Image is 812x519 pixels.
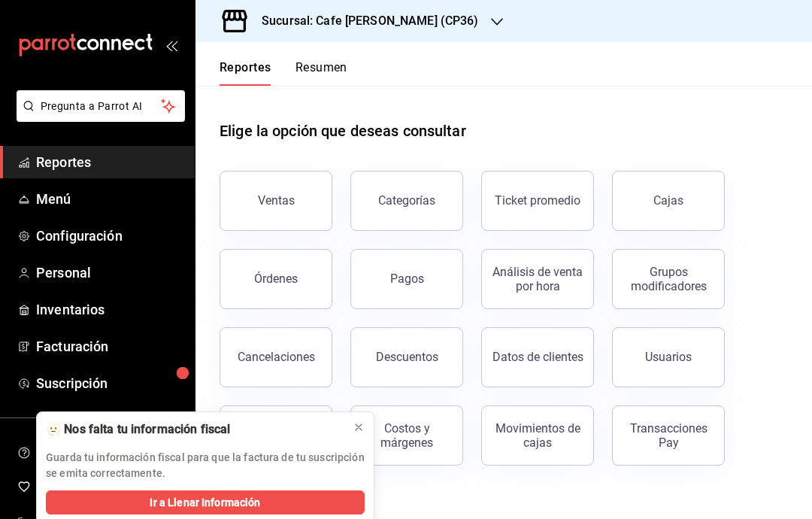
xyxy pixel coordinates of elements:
button: Reporte de asistencia [220,405,332,466]
div: Ventas [258,193,295,208]
h1: Elige la opción que deseas consultar [220,120,466,142]
div: navigation tabs [220,60,347,86]
div: Órdenes [254,272,298,286]
button: Ir a Llenar Información [46,490,365,514]
button: Categorías [350,171,463,231]
a: Pregunta a Parrot AI [11,109,185,125]
button: Movimientos de cajas [481,405,594,466]
button: Resumen [295,60,347,86]
div: Grupos modificadores [622,265,715,293]
button: Cancelaciones [220,327,332,387]
button: Costos y márgenes [350,405,463,466]
div: Pagos [390,272,424,286]
div: Usuarios [645,350,692,364]
div: Cajas [653,192,684,210]
span: Pregunta a Parrot AI [41,99,162,114]
button: Análisis de venta por hora [481,249,594,309]
div: Categorías [378,193,435,208]
span: Menú [36,189,183,209]
button: Reportes [220,60,271,86]
button: Usuarios [612,327,725,387]
button: Ventas [220,171,332,231]
span: Suscripción [36,373,183,393]
div: Costos y márgenes [360,421,453,450]
div: Análisis de venta por hora [491,265,584,293]
p: Guarda tu información fiscal para que la factura de tu suscripción se emita correctamente. [46,450,365,481]
button: Pagos [350,249,463,309]
span: Inventarios [36,299,183,320]
div: Cancelaciones [238,350,315,364]
span: Configuración [36,226,183,246]
button: Descuentos [350,327,463,387]
button: Datos de clientes [481,327,594,387]
div: Ticket promedio [495,193,580,208]
button: open_drawer_menu [165,39,177,51]
span: Facturación [36,336,183,357]
div: Movimientos de cajas [491,421,584,450]
h3: Sucursal: Cafe [PERSON_NAME] (CP36) [250,12,479,30]
span: Reportes [36,152,183,172]
button: Ticket promedio [481,171,594,231]
span: Personal [36,263,183,283]
button: Transacciones Pay [612,405,725,466]
div: 🫥 Nos falta tu información fiscal [46,421,341,438]
a: Cajas [612,171,725,231]
div: Datos de clientes [492,350,583,364]
button: Pregunta a Parrot AI [17,90,185,122]
button: Grupos modificadores [612,249,725,309]
span: Ir a Llenar Información [150,495,260,511]
button: Órdenes [220,249,332,309]
div: Transacciones Pay [622,421,715,450]
div: Descuentos [376,350,438,364]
